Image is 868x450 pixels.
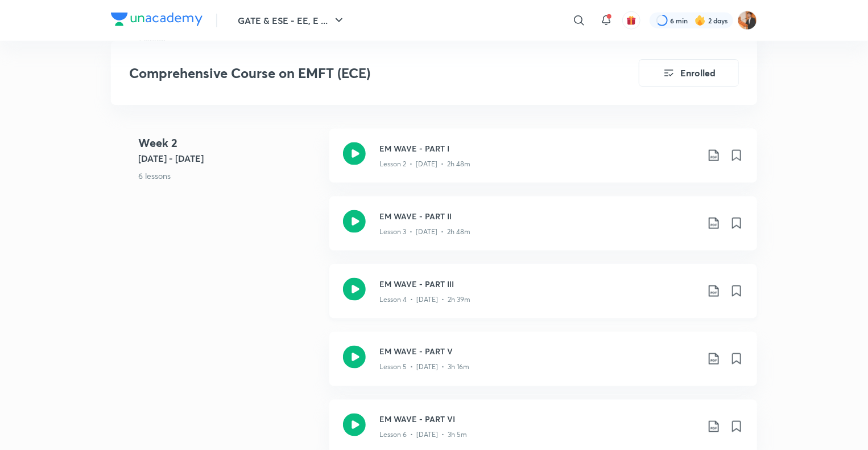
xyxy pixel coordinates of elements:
[738,11,757,30] img: Ayush sagitra
[379,142,698,154] h3: EM WAVE - PART I
[329,197,757,264] a: EM WAVE - PART IILesson 3 • [DATE] • 2h 48m
[379,362,469,373] p: Lesson 5 • [DATE] • 3h 16m
[138,134,320,151] h4: Week 2
[379,159,470,169] p: Lesson 2 • [DATE] • 2h 48m
[379,210,698,222] h3: EM WAVE - PART II
[379,278,698,290] h3: EM WAVE - PART III
[379,430,467,440] p: Lesson 6 • [DATE] • 3h 5m
[379,294,470,305] p: Lesson 4 • [DATE] • 2h 39m
[695,15,706,26] img: streak
[138,169,320,181] p: 6 lessons
[329,129,757,197] a: EM WAVE - PART ILesson 2 • [DATE] • 2h 48m
[379,414,698,426] h3: EM WAVE - PART VI
[129,65,574,81] h3: Comprehensive Course on EMFT (ECE)
[329,264,757,332] a: EM WAVE - PART IIILesson 4 • [DATE] • 2h 39m
[379,346,698,358] h3: EM WAVE - PART V
[231,9,353,32] button: GATE & ESE - EE, E ...
[329,332,757,400] a: EM WAVE - PART VLesson 5 • [DATE] • 3h 16m
[111,13,202,26] img: Company Logo
[111,13,202,29] a: Company Logo
[622,11,640,30] button: avatar
[639,59,739,87] button: Enrolled
[626,15,636,26] img: avatar
[379,227,470,237] p: Lesson 3 • [DATE] • 2h 48m
[138,151,320,165] h5: [DATE] - [DATE]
